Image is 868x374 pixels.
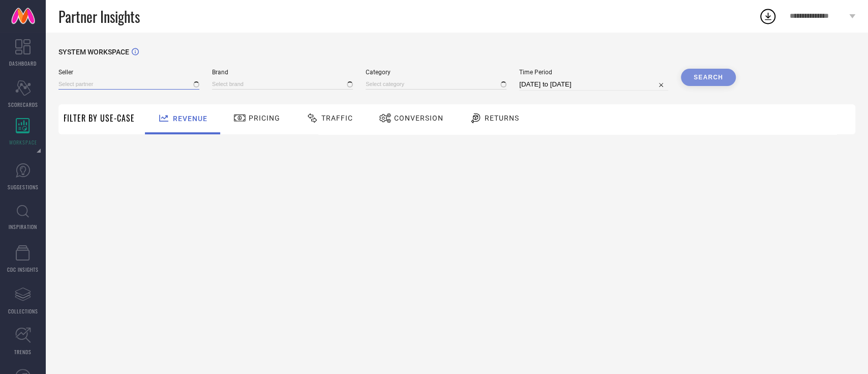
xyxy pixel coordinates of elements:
[485,114,519,122] span: Returns
[519,69,668,76] span: Time Period
[366,69,506,76] span: Category
[58,6,140,27] span: Partner Insights
[173,114,207,123] span: Revenue
[9,223,37,231] span: INSPIRATION
[249,114,280,122] span: Pricing
[14,348,32,356] span: TRENDS
[519,78,668,91] input: Select time period
[759,7,777,25] div: Open download list
[7,266,39,273] span: CDC INSIGHTS
[9,138,37,146] span: WORKSPACE
[212,79,353,90] input: Select brand
[58,48,129,56] span: SYSTEM WORKSPACE
[321,114,353,122] span: Traffic
[8,101,38,108] span: SCORECARDS
[8,307,38,315] span: COLLECTIONS
[394,114,443,122] span: Conversion
[64,112,135,124] span: Filter By Use-Case
[212,69,353,76] span: Brand
[366,79,506,90] input: Select category
[58,79,199,90] input: Select partner
[58,69,199,76] span: Seller
[9,60,37,67] span: DASHBOARD
[8,183,39,191] span: SUGGESTIONS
